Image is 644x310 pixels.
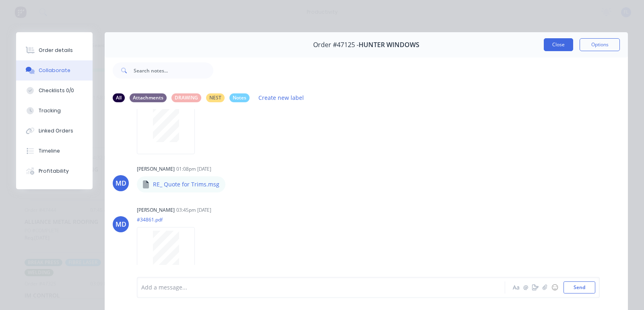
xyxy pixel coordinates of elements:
[16,141,93,161] button: Timeline
[153,180,219,188] p: RE_ Quote for Trims.msg
[39,167,69,175] div: Profitability
[254,92,308,103] button: Create new label
[550,283,559,292] button: ☺
[16,40,93,60] button: Order details
[116,219,126,229] div: MD
[16,81,93,101] button: Checklists 0/0
[137,165,175,173] div: [PERSON_NAME]
[359,41,419,49] span: HUNTER WINDOWS
[130,93,167,102] div: Attachments
[171,93,201,102] div: DRAWING
[521,283,530,292] button: @
[116,178,126,188] div: MD
[16,161,93,181] button: Profitability
[580,38,620,51] button: Options
[229,93,250,102] div: Notes
[39,47,73,54] div: Order details
[134,62,213,79] input: Search notes...
[137,216,203,223] p: #34861.pdf
[39,127,73,134] div: Linked Orders
[16,101,93,121] button: Tracking
[563,281,595,293] button: Send
[176,165,211,173] div: 01:08pm [DATE]
[39,107,61,114] div: Tracking
[16,60,93,81] button: Collaborate
[176,207,211,214] div: 03:45pm [DATE]
[39,67,70,74] div: Collaborate
[313,41,359,49] span: Order #47125 -
[39,147,60,155] div: Timeline
[206,93,225,102] div: NEST
[544,38,573,51] button: Close
[113,93,125,102] div: All
[137,207,175,214] div: [PERSON_NAME]
[511,283,521,292] button: Aa
[39,87,74,94] div: Checklists 0/0
[16,121,93,141] button: Linked Orders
